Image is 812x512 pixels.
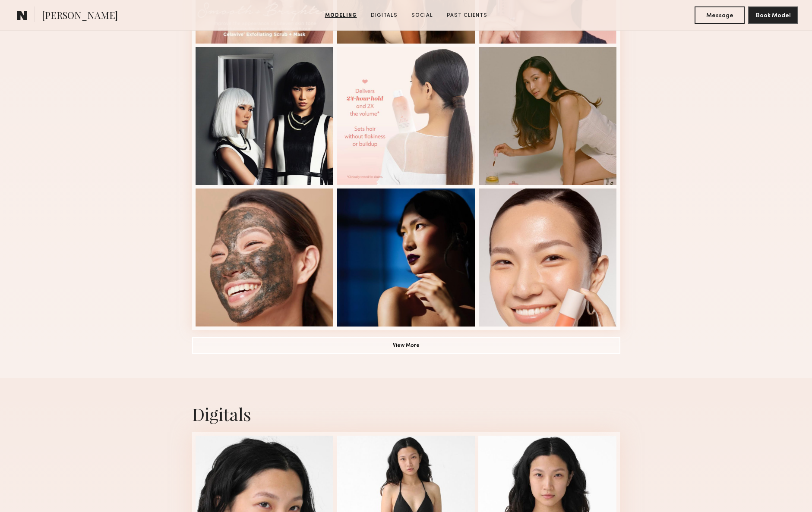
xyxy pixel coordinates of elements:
[42,9,118,24] span: [PERSON_NAME]
[322,12,360,19] a: Modeling
[192,402,620,425] div: Digitals
[748,6,798,24] button: Book Model
[192,337,620,354] button: View More
[695,6,745,24] button: Message
[443,12,491,19] a: Past Clients
[408,12,436,19] a: Social
[748,11,798,19] a: Book Model
[367,12,401,19] a: Digitals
